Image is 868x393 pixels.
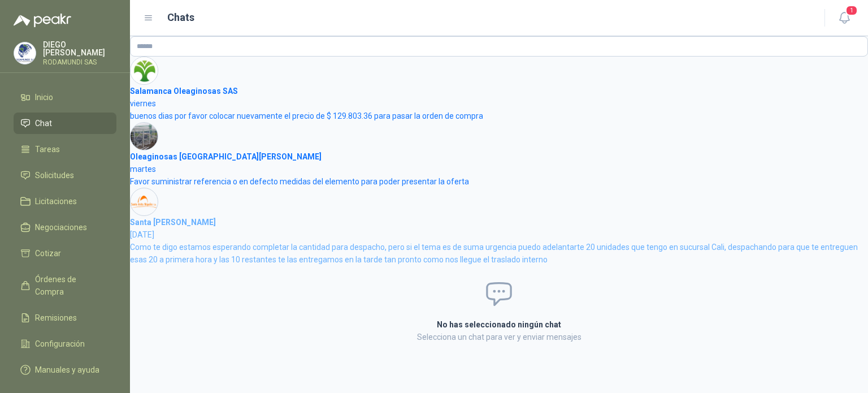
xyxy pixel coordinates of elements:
a: Company LogoOleaginosas [GEOGRAPHIC_DATA][PERSON_NAME]martesFavor suministrar referencia o en def... [130,122,868,188]
a: Remisiones [14,307,116,329]
span: Manuales y ayuda [35,364,99,376]
img: Company Logo [131,188,158,215]
a: Cotizar [14,243,116,264]
p: RODAMUNDI SAS [43,59,116,66]
a: Company LogoSalamanca Oleaginosas SASviernesbuenos dias por favor colocar nuevamente el precio de... [130,57,868,122]
span: Como te digo estamos esperando completar la cantidad para despacho, pero si el tema es de suma ur... [130,243,858,264]
img: Company Logo [131,123,158,150]
img: Logo peakr [14,14,71,27]
a: Licitaciones [14,191,116,212]
h4: Oleaginosas [GEOGRAPHIC_DATA][PERSON_NAME] [130,150,868,163]
img: Company Logo [14,42,36,64]
a: Inicio [14,87,116,108]
a: Solicitudes [14,165,116,186]
a: Negociaciones [14,217,116,238]
img: Company Logo [131,57,158,84]
span: Chat [35,117,52,129]
p: Selecciona un chat para ver y enviar mensajes [302,331,696,343]
h2: No has seleccionado ningún chat [302,318,696,331]
a: Manuales y ayuda [14,359,116,381]
a: Company LogoSanta [PERSON_NAME][DATE]Como te digo estamos esperando completar la cantidad para de... [130,188,868,266]
span: Favor suministrar referencia o en defecto medidas del elemento para poder presentar la oferta [130,177,469,186]
span: viernes [130,99,156,108]
a: Configuración [14,333,116,355]
p: DIEGO [PERSON_NAME] [43,41,116,57]
span: buenos dias por favor colocar nuevamente el precio de $ 129.803.36 para pasar la orden de compra [130,111,483,120]
span: Tareas [35,143,60,156]
h4: Salamanca Oleaginosas SAS [130,85,868,97]
span: Órdenes de Compra [35,273,106,298]
span: [DATE] [130,230,154,239]
span: Cotizar [35,247,61,260]
span: Inicio [35,91,53,103]
h1: Chats [167,10,194,25]
a: Chat [14,113,116,134]
span: martes [130,165,156,174]
span: Solicitudes [35,169,74,182]
span: Negociaciones [35,221,87,234]
span: Configuración [35,338,85,350]
h4: Santa [PERSON_NAME] [130,216,868,228]
span: Remisiones [35,312,77,324]
span: Licitaciones [35,195,77,208]
button: 1 [834,8,854,28]
a: Tareas [14,139,116,160]
span: 1 [845,5,858,16]
a: Órdenes de Compra [14,269,116,303]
